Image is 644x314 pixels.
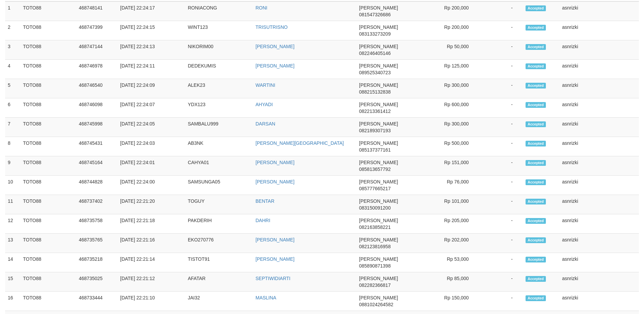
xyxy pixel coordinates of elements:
td: - [479,137,523,156]
span: [PERSON_NAME] [359,237,398,242]
a: [PERSON_NAME] [256,160,294,165]
td: 468737402 [76,195,117,214]
td: Rp 500,000 [413,137,479,156]
td: EKO270776 [185,234,253,253]
td: - [479,195,523,214]
td: [DATE] 22:21:16 [117,234,185,253]
a: AHYADI [256,102,273,107]
td: [DATE] 22:24:07 [117,98,185,118]
span: Copy 082163858221 to clipboard [359,224,391,230]
span: Copy 085137377161 to clipboard [359,147,391,153]
td: TOTO88 [20,272,76,292]
td: 15 [5,272,20,292]
td: - [479,234,523,253]
td: TOTO88 [20,40,76,60]
td: ALEK23 [185,79,253,98]
td: [DATE] 22:24:00 [117,176,185,195]
span: [PERSON_NAME] [359,160,398,165]
span: Accepted [526,276,546,282]
td: NIKORIM00 [185,40,253,60]
td: TOTO88 [20,156,76,176]
td: [DATE] 22:21:20 [117,195,185,214]
td: 468735758 [76,214,117,234]
td: TOTO88 [20,176,76,195]
td: 6 [5,98,20,118]
td: 468748141 [76,1,117,21]
td: Rp 600,000 [413,98,479,118]
td: 468746978 [76,60,117,79]
td: - [479,1,523,21]
span: Accepted [526,295,546,301]
td: - [479,214,523,234]
td: asnrizki [559,98,639,118]
a: [PERSON_NAME] [256,63,294,68]
td: TOTO88 [20,195,76,214]
span: Copy 085890871398 to clipboard [359,263,391,269]
td: asnrizki [559,1,639,21]
span: [PERSON_NAME] [359,63,398,68]
td: WINT123 [185,21,253,40]
td: asnrizki [559,118,639,137]
td: 468745431 [76,137,117,156]
td: 468747144 [76,40,117,60]
td: TISTOT91 [185,253,253,272]
td: asnrizki [559,60,639,79]
span: Copy 082246405146 to clipboard [359,51,391,56]
td: 13 [5,234,20,253]
span: [PERSON_NAME] [359,121,398,126]
td: TOTO88 [20,60,76,79]
td: TOTO88 [20,253,76,272]
td: AB3NK [185,137,253,156]
td: CAHYA01 [185,156,253,176]
span: Accepted [526,237,546,243]
a: RONI [256,5,267,11]
td: 468745164 [76,156,117,176]
span: Copy 082123816958 to clipboard [359,244,391,249]
a: DAHRI [256,218,270,223]
td: 468746098 [76,98,117,118]
td: 468735218 [76,253,117,272]
td: 2 [5,21,20,40]
td: [DATE] 22:24:05 [117,118,185,137]
td: 7 [5,118,20,137]
span: [PERSON_NAME] [359,295,398,300]
td: asnrizki [559,156,639,176]
td: Rp 200,000 [413,21,479,40]
a: TRISUTRISNO [256,24,288,30]
td: 12 [5,214,20,234]
td: 468747399 [76,21,117,40]
a: BENTAR [256,198,274,204]
td: 5 [5,79,20,98]
td: asnrizki [559,234,639,253]
td: Rp 53,000 [413,253,479,272]
a: DARSAN [256,121,275,126]
span: Accepted [526,141,546,146]
td: - [479,21,523,40]
td: TOTO88 [20,137,76,156]
td: 9 [5,156,20,176]
span: [PERSON_NAME] [359,82,398,88]
span: [PERSON_NAME] [359,218,398,223]
td: asnrizki [559,21,639,40]
td: TOTO88 [20,234,76,253]
a: [PERSON_NAME] [256,44,294,49]
a: [PERSON_NAME][GEOGRAPHIC_DATA] [256,140,344,146]
span: Copy 082282366817 to clipboard [359,282,391,288]
td: Rp 76,000 [413,176,479,195]
td: [DATE] 22:21:12 [117,272,185,292]
td: asnrizki [559,137,639,156]
td: AFATAR [185,272,253,292]
td: 1 [5,1,20,21]
td: 468744828 [76,176,117,195]
td: SAMBALU999 [185,118,253,137]
td: TOTO88 [20,79,76,98]
span: [PERSON_NAME] [359,276,398,281]
td: 468746540 [76,79,117,98]
span: Copy 089525340723 to clipboard [359,70,391,75]
td: asnrizki [559,272,639,292]
td: asnrizki [559,214,639,234]
td: 8 [5,137,20,156]
td: TOTO88 [20,292,76,311]
td: asnrizki [559,176,639,195]
span: [PERSON_NAME] [359,179,398,184]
